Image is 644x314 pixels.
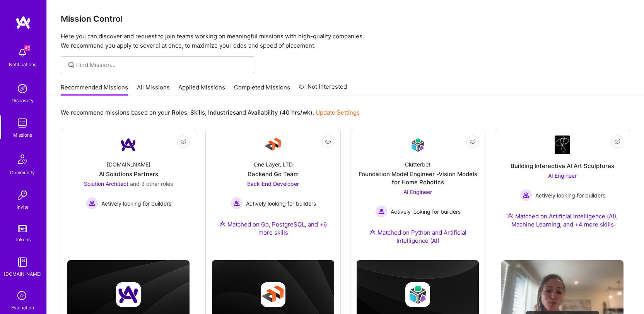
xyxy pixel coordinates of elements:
[357,170,479,186] div: Foundation Model Engineer -Vision Models for Home Robotics
[212,220,334,237] div: Matched on Go, PostgreSQL, and +6 more skills
[9,60,36,69] div: Notifications
[231,197,243,209] img: Actively looking for builders
[99,170,158,178] div: AI Solutions Partners
[520,189,532,201] img: Actively looking for builders
[18,225,27,232] img: tokens
[391,208,461,216] span: Actively looking for builders
[4,270,41,278] div: [DOMAIN_NAME]
[247,180,299,187] span: Back-End Developer
[61,83,128,96] a: Recommended Missions
[369,229,376,235] img: Ateam Purple Icon
[261,282,285,307] img: Company logo
[13,150,32,168] img: Community
[172,109,187,116] b: Roles
[116,282,141,307] img: Company logo
[178,83,225,96] a: Applied Missions
[190,109,205,116] b: Skills
[180,139,186,145] i: icon EyeClosed
[15,289,30,304] i: icon SelectionTeam
[86,197,98,209] img: Actively looking for builders
[405,160,430,168] div: Clutterbot
[299,82,347,96] a: Not Interested
[15,15,31,29] img: logo
[137,83,170,96] a: All Missions
[316,109,360,116] a: Update Settings
[248,170,299,178] div: Backend Go Team
[234,83,290,96] a: Completed Missions
[470,139,476,145] i: icon EyeClosed
[535,191,605,199] span: Actively looking for builders
[555,136,570,154] img: Company Logo
[325,139,331,145] i: icon EyeClosed
[403,189,432,195] span: AI Engineer
[76,61,248,69] input: Find Mission...
[248,109,313,116] b: Availability (40 hrs/wk)
[15,115,30,131] img: teamwork
[501,136,624,254] a: Company LogoBuilding Interactive AI Art SculpturesAI Engineer Actively looking for buildersActive...
[101,199,171,208] span: Actively looking for builders
[511,162,614,170] div: Building Interactive AI Art Sculptures
[408,136,427,154] img: Company Logo
[357,228,479,245] div: Matched on Python and Artificial Intelligence (AI)
[15,81,30,96] img: discovery
[264,136,282,154] img: Company Logo
[130,180,173,187] span: and 3 other roles
[254,160,293,168] div: One Layer, LTD
[12,96,34,105] div: Discovery
[405,282,430,307] img: Company logo
[11,304,34,312] div: Evaluation
[10,168,35,177] div: Community
[507,213,513,219] img: Ateam Purple Icon
[61,32,630,50] p: Here you can discover and request to join teams working on meaningful missions with high-quality ...
[246,199,316,208] span: Actively looking for builders
[13,131,32,139] div: Missions
[107,160,150,168] div: [DOMAIN_NAME]
[17,203,29,211] div: Invite
[15,187,30,203] img: Invite
[61,108,360,117] p: We recommend missions based on your , , and .
[119,136,138,154] img: Company Logo
[15,45,30,60] img: bell
[212,136,334,246] a: Company LogoOne Layer, LTDBackend Go TeamBack-End Developer Actively looking for buildersActively...
[15,254,30,270] img: guide book
[61,14,630,24] h3: Mission Control
[24,45,30,51] span: 46
[219,221,225,227] img: Ateam Purple Icon
[548,172,577,179] span: AI Engineer
[15,235,31,244] div: Tokens
[614,139,620,145] i: icon EyeClosed
[84,180,128,187] span: Solution Architect
[357,136,479,254] a: Company LogoClutterbotFoundation Model Engineer -Vision Models for Home RoboticsAI Engineer Activ...
[67,60,76,69] i: icon SearchGrey
[501,212,624,228] div: Matched on Artificial Intelligence (AI), Machine Learning, and +4 more skills
[375,205,388,218] img: Actively looking for builders
[208,109,236,116] b: Industries
[67,136,190,229] a: Company Logo[DOMAIN_NAME]AI Solutions PartnersSolution Architect and 3 other rolesActively lookin...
